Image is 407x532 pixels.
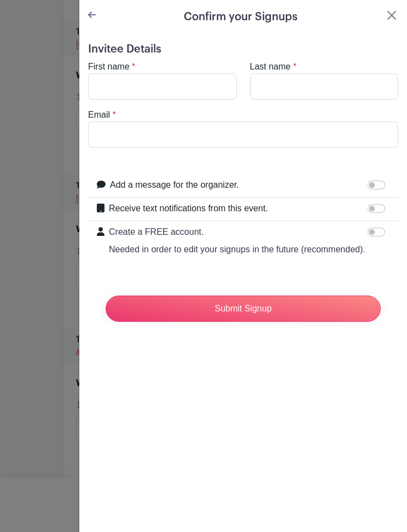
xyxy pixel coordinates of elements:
label: Email [88,108,110,122]
label: Last name [250,60,291,73]
h5: Invitee Details [88,43,398,56]
label: Receive text notifications from this event. [109,202,268,215]
p: Create a FREE account. [109,225,365,239]
label: First name [88,60,130,73]
button: Close [385,9,398,22]
label: Add a message for the organizer. [110,178,239,192]
h5: Confirm your Signups [184,9,298,25]
input: Submit Signup [106,296,381,322]
p: Needed in order to edit your signups in the future (recommended). [109,243,365,256]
